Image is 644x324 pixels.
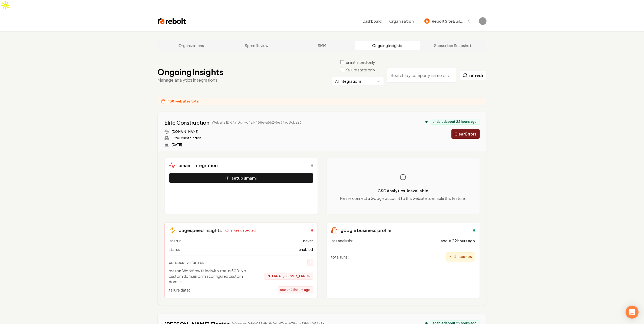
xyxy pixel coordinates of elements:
p: Manage analytics integrations [158,77,223,83]
span: total runs : [331,254,349,260]
span: never [303,238,313,243]
img: Rebolt Logo [158,17,186,25]
span: reason: Workflow failed with status 500: No custom domain or misconfigured custom domain [169,268,256,284]
h3: pagespeed insights [179,227,222,234]
span: INTERNAL_SERVER_ERROR [265,273,313,280]
div: enabled about 22 hours ago [430,119,480,125]
span: about 22 hours ago [441,238,475,243]
div: disabled [311,164,313,167]
span: status: [169,247,181,252]
p: Please connect a Google account to this website to enable this feature. [340,196,466,201]
button: refresh [460,70,487,80]
img: Rebolt Site Builder [424,18,430,24]
label: failure state only [346,67,375,72]
span: websites total [176,99,200,104]
span: enabled [299,247,313,252]
button: Clear Errors [451,129,480,139]
span: consecutive failures: [169,260,206,265]
span: failure date: [169,287,190,293]
span: Rebolt Site Builder [432,18,465,24]
a: Spam Review [224,41,289,50]
div: 1 scores [446,252,475,262]
a: SMM [289,41,355,50]
a: Elite Construction [164,119,209,126]
a: Subscriber Snapshot [420,41,486,50]
div: failed [311,229,313,232]
button: setup umami [169,173,313,183]
span: failure detected [230,228,256,233]
div: enabled [473,229,475,232]
label: uninitialized only [346,59,375,65]
div: analytics enabled [425,121,428,123]
a: Dashboard [363,18,382,24]
h1: Ongoing Insights [158,67,223,77]
span: about 21 hours ago [278,286,313,293]
a: Organizations [159,41,224,50]
h3: google business profile [341,227,392,234]
a: [DOMAIN_NAME] [172,130,199,134]
button: Open user button [479,17,487,25]
input: Search by company name or website ID [387,68,456,83]
span: 1 [307,259,313,266]
span: last analysis: [331,238,353,243]
p: GSC Analytics Unavailable [340,188,466,193]
div: Website [164,130,302,134]
span: 438 [168,99,174,104]
img: Sagar Soni [479,17,487,25]
span: Website ID: 67af0c11-d42f-458e-a5b2-5e37ad0cbe26 [212,120,302,125]
span: last run: [169,238,183,243]
span: ⚡ [449,254,452,260]
h3: umami integration [179,162,218,169]
a: Ongoing Insights [355,41,420,50]
button: Organization [386,16,417,26]
div: Open Intercom Messenger [626,306,639,319]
